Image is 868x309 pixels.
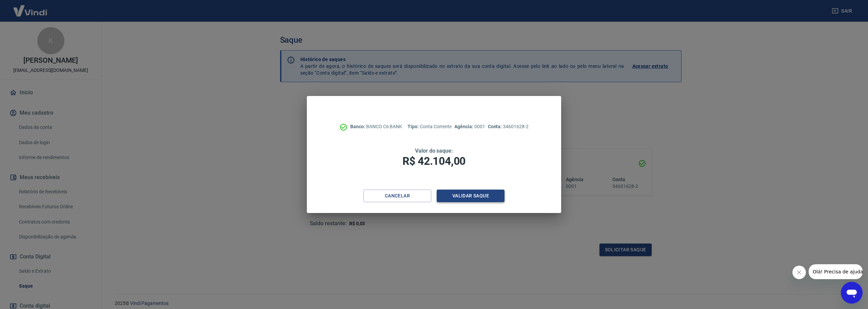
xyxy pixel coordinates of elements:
[841,282,863,304] iframe: Botão para abrir a janela de mensagens
[350,124,366,129] span: Banco:
[454,123,485,130] p: 0001
[437,190,505,202] button: Validar saque
[792,266,806,279] iframe: Fechar mensagem
[402,155,466,168] span: R$ 42.104,00
[415,148,453,154] span: Valor do saque:
[454,124,474,129] span: Agência:
[408,124,420,129] span: Tipo:
[809,264,863,279] iframe: Mensagem da empresa
[4,5,57,10] span: Olá! Precisa de ajuda?
[488,124,503,129] span: Conta:
[363,190,431,202] button: Cancelar
[408,123,452,130] p: Conta Corrente
[350,123,402,130] p: BANCO C6 BANK
[488,123,529,130] p: 34601628-2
